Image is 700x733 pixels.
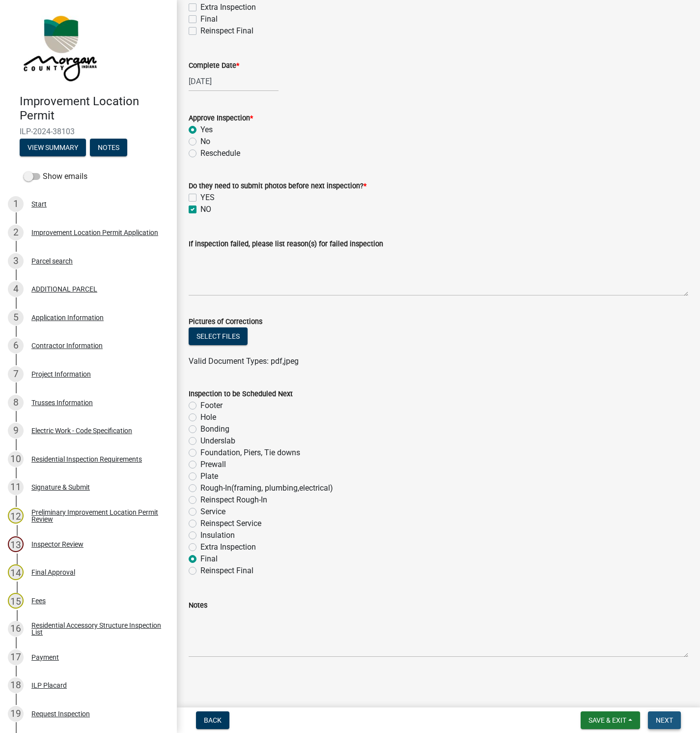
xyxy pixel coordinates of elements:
[200,470,218,482] label: Plate
[31,622,161,636] div: Residential Accessory Structure Inspection List
[8,508,24,524] div: 12
[31,371,91,378] div: Project Information
[189,183,366,190] label: Do they need to submit photos before next inspection?
[200,506,225,518] label: Service
[8,451,24,467] div: 10
[196,711,229,729] button: Back
[31,569,75,576] div: Final Approval
[189,327,248,345] button: Select files
[189,71,279,91] input: mm/dd/yyyy
[20,94,169,123] h4: Improvement Location Permit
[656,716,673,724] span: Next
[31,342,103,349] div: Contractor Information
[24,171,87,182] label: Show emails
[20,144,86,152] wm-modal-confirm: Summary
[189,391,293,398] label: Inspection to be Scheduled Next
[200,494,267,506] label: Reinspect Rough-In
[8,423,24,439] div: 9
[8,706,24,722] div: 19
[200,124,213,136] label: Yes
[200,423,229,435] label: Bonding
[200,400,223,411] label: Footer
[90,139,127,156] button: Notes
[200,459,226,470] label: Prewall
[31,229,158,236] div: Improvement Location Permit Application
[31,286,97,293] div: ADDITIONAL PARCEL
[31,541,84,548] div: Inspector Review
[200,529,235,541] label: Insulation
[200,136,210,147] label: No
[8,253,24,269] div: 3
[200,482,333,494] label: Rough-In(framing, plumbing,electrical)
[204,716,222,724] span: Back
[189,241,383,248] label: If inspection failed, please list reason(s) for failed inspection
[200,541,256,553] label: Extra Inspection
[189,319,262,325] label: Pictures of Corrections
[8,310,24,325] div: 5
[8,366,24,382] div: 7
[8,564,24,580] div: 14
[31,710,90,717] div: Request Inspection
[8,593,24,609] div: 15
[8,281,24,297] div: 4
[8,479,24,495] div: 11
[648,711,681,729] button: Next
[20,10,99,84] img: Morgan County, Indiana
[8,225,24,240] div: 2
[31,682,67,689] div: ILP Placard
[189,602,207,609] label: Notes
[200,435,235,447] label: Underslab
[20,127,157,136] span: ILP-2024-38103
[588,716,626,724] span: Save & Exit
[200,553,218,565] label: Final
[200,13,218,25] label: Final
[8,196,24,212] div: 1
[8,649,24,665] div: 17
[200,565,253,577] label: Reinspect Final
[189,115,253,122] label: Approve Inspection
[31,399,93,406] div: Trusses Information
[31,597,46,604] div: Fees
[200,25,253,37] label: Reinspect Final
[200,1,256,13] label: Extra Inspection
[31,456,142,463] div: Residential Inspection Requirements
[8,536,24,552] div: 13
[189,356,299,366] span: Valid Document Types: pdf,jpeg
[581,711,640,729] button: Save & Exit
[31,258,73,264] div: Parcel search
[31,509,161,523] div: Preliminary Improvement Location Permit Review
[8,395,24,410] div: 8
[31,654,59,661] div: Payment
[200,204,211,215] label: NO
[8,621,24,637] div: 16
[200,147,240,159] label: Reschedule
[200,411,216,423] label: Hole
[31,484,90,491] div: Signature & Submit
[8,677,24,693] div: 18
[31,314,104,321] div: Application Information
[31,427,132,434] div: Electric Work - Code Specification
[31,201,47,207] div: Start
[20,139,86,156] button: View Summary
[200,447,300,459] label: Foundation, Piers, Tie downs
[200,192,215,204] label: YES
[189,62,239,69] label: Complete Date
[200,518,261,529] label: Reinspect Service
[8,338,24,353] div: 6
[90,144,127,152] wm-modal-confirm: Notes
